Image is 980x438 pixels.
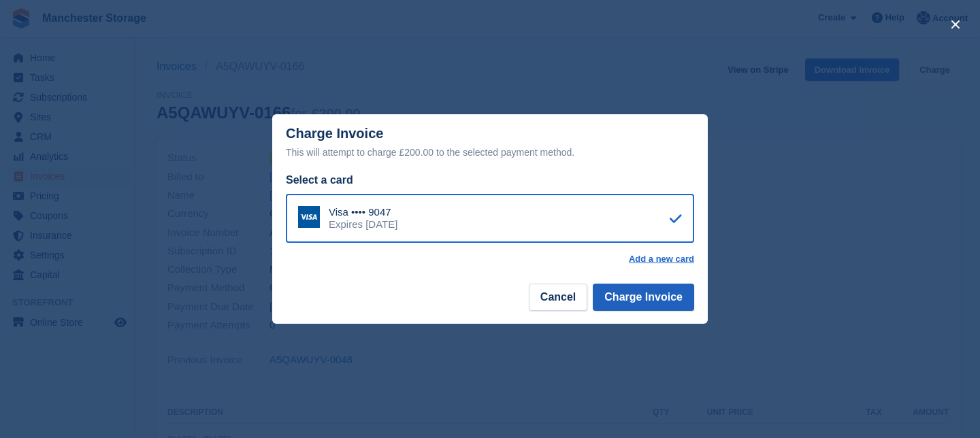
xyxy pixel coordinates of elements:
[529,284,587,311] button: Cancel
[286,126,694,161] div: Charge Invoice
[329,206,397,218] div: Visa •••• 9047
[286,172,694,188] div: Select a card
[286,144,694,161] div: This will attempt to charge £200.00 to the selected payment method.
[329,218,397,231] div: Expires [DATE]
[593,284,694,311] button: Charge Invoice
[298,206,320,228] img: Visa Logo
[945,14,966,35] button: close
[629,254,694,265] a: Add a new card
